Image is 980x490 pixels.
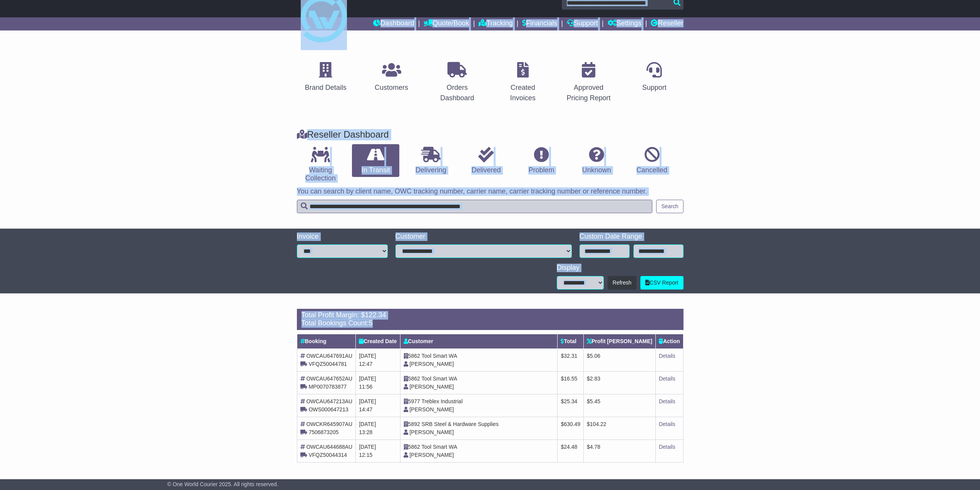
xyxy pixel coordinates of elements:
[584,394,656,417] td: $
[308,384,347,390] span: MP0070783877
[359,444,376,450] span: [DATE]
[365,311,386,319] span: 122.34
[564,353,577,359] span: 32.31
[306,375,352,382] span: OWCAU647652AU
[557,264,683,272] div: Display
[370,59,413,96] a: Customers
[656,200,683,213] button: Search
[590,353,600,359] span: 5.06
[359,384,372,390] span: 11:56
[590,398,600,404] span: 5.45
[640,276,683,290] a: CSV Report
[584,349,656,371] td: $
[421,444,457,450] span: Tool Smart WA
[584,371,656,394] td: $
[522,17,557,30] a: Financials
[560,59,618,106] a: Approved Pricing Report
[308,406,348,413] span: OWS000647213
[369,319,373,327] span: 5
[306,421,352,427] span: OWCKR645907AU
[424,17,469,30] a: Quote/Book
[567,17,598,30] a: Support
[421,375,457,382] span: Tool Smart WA
[408,421,420,427] span: 5892
[409,384,454,390] span: [PERSON_NAME]
[359,406,372,413] span: 14:47
[479,17,513,30] a: Tracking
[558,349,584,371] td: $
[573,144,620,177] a: Unknown
[659,421,675,427] a: Details
[409,452,454,458] span: [PERSON_NAME]
[433,83,481,103] div: Orders Dashboard
[659,444,675,450] a: Details
[651,17,683,30] a: Reseller
[564,444,577,450] span: 24.48
[558,371,584,394] td: $
[308,429,338,435] span: 7506873205
[409,429,454,435] span: [PERSON_NAME]
[300,59,352,96] a: Brand Details
[590,421,606,427] span: 104.22
[297,187,683,196] p: You can search by client name, OWC tracking number, carrier name, carrier tracking number or refe...
[306,444,352,450] span: OWCAU644688AU
[462,144,510,177] a: Delivered
[375,83,408,93] div: Customers
[564,421,580,427] span: 630.49
[408,444,420,450] span: 5862
[659,353,675,359] a: Details
[359,361,372,367] span: 12:47
[584,439,656,462] td: $
[359,353,376,359] span: [DATE]
[308,361,347,367] span: VFQZ50044781
[293,129,687,140] div: Reseller Dashboard
[359,421,376,427] span: [DATE]
[558,334,584,349] th: Total
[407,144,454,177] a: Delivering
[428,59,486,106] a: Orders Dashboard
[359,398,376,404] span: [DATE]
[359,375,376,382] span: [DATE]
[659,398,675,404] a: Details
[373,17,414,30] a: Dashboard
[297,334,356,349] th: Booking
[352,144,399,177] a: In Transit
[590,375,600,382] span: 2.83
[584,417,656,439] td: $
[659,375,675,382] a: Details
[302,319,679,328] div: Total Bookings Count:
[167,481,278,487] span: © One World Courier 2025. All rights reserved.
[558,417,584,439] td: $
[421,398,462,404] span: Treblex Industrial
[558,394,584,417] td: $
[637,59,672,96] a: Support
[642,83,667,93] div: Support
[564,375,577,382] span: 16.55
[302,311,679,320] div: Total Profit Margin: $
[306,353,352,359] span: OWCAU647691AU
[308,452,347,458] span: VFQZ50044314
[421,353,457,359] span: Tool Smart WA
[395,232,572,241] div: Customer
[408,398,420,404] span: 5977
[422,421,499,427] span: SRB Steel & Hardware Supplies
[655,334,683,349] th: Action
[400,334,558,349] th: Customer
[305,83,347,93] div: Brand Details
[408,353,420,359] span: 5862
[584,334,656,349] th: Profit [PERSON_NAME]
[297,232,388,241] div: Invoice
[628,144,675,177] a: Cancelled
[297,144,344,185] a: Waiting Collection
[608,276,637,290] button: Refresh
[359,429,372,435] span: 13:28
[408,375,420,382] span: 5862
[580,232,683,241] div: Custom Date Range
[608,17,642,30] a: Settings
[564,398,577,404] span: 25.34
[359,452,372,458] span: 12:15
[558,439,584,462] td: $
[356,334,400,349] th: Created Date
[565,83,613,103] div: Approved Pricing Report
[494,59,552,106] a: Created Invoices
